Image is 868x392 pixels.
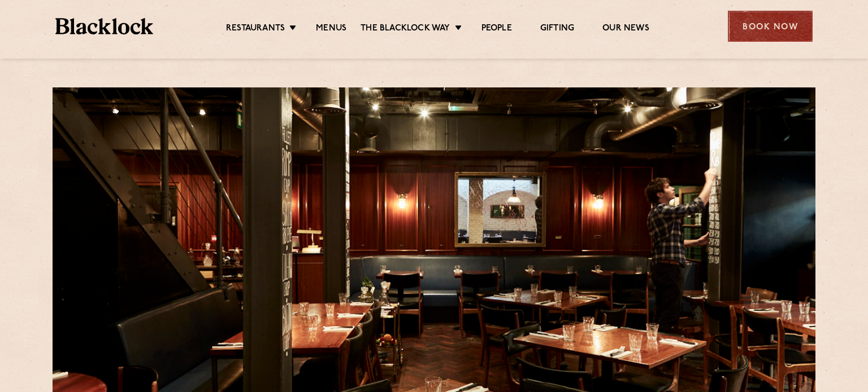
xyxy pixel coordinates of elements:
[728,11,813,42] div: Book Now
[226,23,285,36] a: Restaurants
[361,23,450,36] a: The Blacklock Way
[602,23,649,36] a: Our News
[316,23,346,36] a: Menus
[55,18,153,34] img: BL_Textured_Logo-footer-cropped.svg
[481,23,512,36] a: People
[540,23,574,36] a: Gifting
